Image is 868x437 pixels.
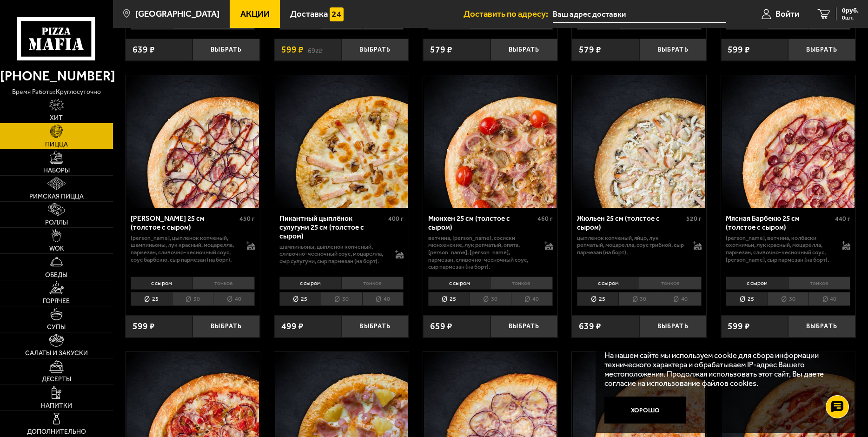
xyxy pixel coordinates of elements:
[49,245,64,252] span: WOK
[660,292,702,306] li: 40
[728,322,750,331] span: 599 ₽
[290,10,328,19] span: Доставка
[43,298,70,305] span: Горячее
[577,277,639,290] li: с сыром
[639,315,707,338] button: Выбрать
[464,10,553,19] span: Доставить по адресу:
[573,75,706,208] img: Жюльен 25 см (толстое с сыром)
[42,376,71,383] span: Десерты
[788,39,855,61] button: Выбрать
[362,292,404,306] li: 40
[131,292,172,306] li: 25
[726,214,833,232] div: Мясная Барбекю 25 см (толстое с сыром)
[25,350,88,357] span: Салаты и закуски
[788,315,855,338] button: Выбрать
[639,39,707,61] button: Выбрать
[604,351,841,388] p: На нашем сайте мы используем cookie для сбора информации технического характера и обрабатываем IP...
[330,7,343,21] img: 15daf4d41897b9f0e9f617042186c801.svg
[41,403,72,409] span: Напитки
[192,315,260,338] button: Выбрать
[686,215,702,223] span: 520 г
[281,322,304,331] span: 499 ₽
[579,322,601,331] span: 639 ₽
[45,141,68,148] span: Пицца
[726,277,788,290] li: с сыром
[279,292,321,306] li: 25
[131,277,192,290] li: с сыром
[428,214,535,232] div: Мюнхен 25 см (толстое с сыром)
[133,322,155,331] span: 599 ₽
[279,214,386,240] div: Пикантный цыплёнок сулугуни 25 см (толстое с сыром)
[29,193,84,200] span: Римская пицца
[579,45,601,54] span: 579 ₽
[274,75,409,208] a: Пикантный цыплёнок сулугуни 25 см (толстое с сыром)
[775,10,799,19] span: Войти
[423,75,557,208] a: Мюнхен 25 см (толстое с сыром)
[430,322,452,331] span: 659 ₽
[721,75,855,208] a: Мясная Барбекю 25 см (толстое с сыром)
[767,292,808,306] li: 30
[577,214,684,232] div: Жюльен 25 см (толстое с сыром)
[788,277,850,290] li: тонкое
[511,292,553,306] li: 40
[842,7,859,14] span: 0 руб.
[275,75,408,208] img: Пикантный цыплёнок сулугуни 25 см (толстое с сыром)
[131,234,238,263] p: [PERSON_NAME], цыпленок копченый, шампиньоны, лук красный, моцарелла, пармезан, сливочно-чесночны...
[43,167,70,174] span: Наборы
[131,214,238,232] div: [PERSON_NAME] 25 см (толстое с сыром)
[808,292,850,306] li: 40
[728,45,750,54] span: 599 ₽
[726,292,767,306] li: 25
[430,45,452,54] span: 579 ₽
[133,45,155,54] span: 639 ₽
[126,75,259,208] img: Чикен Барбекю 25 см (толстое с сыром)
[192,39,260,61] button: Выбрать
[240,10,270,19] span: Акции
[577,234,684,256] p: цыпленок копченый, яйцо, лук репчатый, моцарелла, соус грибной, сыр пармезан (на борт).
[45,219,68,226] span: Роллы
[135,10,219,19] span: [GEOGRAPHIC_DATA]
[428,277,490,290] li: с сыром
[47,324,66,331] span: Супы
[50,115,63,121] span: Хит
[388,215,404,223] span: 400 г
[281,45,304,54] span: 599 ₽
[172,292,213,306] li: 30
[842,15,859,20] span: 0 шт.
[342,39,409,61] button: Выбрать
[321,292,362,306] li: 30
[192,277,255,290] li: тонкое
[537,215,553,223] span: 460 г
[604,397,686,424] button: Хорошо
[726,234,833,263] p: [PERSON_NAME], ветчина, колбаски охотничьи, лук красный, моцарелла, пармезан, сливочно-чесночный ...
[639,277,701,290] li: тонкое
[722,75,855,208] img: Мясная Барбекю 25 см (толстое с сыром)
[553,6,726,23] input: Ваш адрес доставки
[239,215,255,223] span: 450 г
[308,45,323,54] s: 692 ₽
[342,315,409,338] button: Выбрать
[213,292,255,306] li: 40
[341,277,404,290] li: тонкое
[490,315,558,338] button: Выбрать
[428,234,535,271] p: ветчина, [PERSON_NAME], сосиски мюнхенские, лук репчатый, опята, [PERSON_NAME], [PERSON_NAME], па...
[470,292,511,306] li: 30
[45,272,67,278] span: Обеды
[618,292,660,306] li: 30
[572,75,706,208] a: Жюльен 25 см (толстое с сыром)
[126,75,260,208] a: Чикен Барбекю 25 см (толстое с сыром)
[835,215,850,223] span: 440 г
[424,75,557,208] img: Мюнхен 25 см (толстое с сыром)
[577,292,618,306] li: 25
[490,39,558,61] button: Выбрать
[27,429,86,435] span: Дополнительно
[428,292,470,306] li: 25
[279,277,341,290] li: с сыром
[490,277,552,290] li: тонкое
[279,243,386,265] p: шампиньоны, цыпленок копченый, сливочно-чесночный соус, моцарелла, сыр сулугуни, сыр пармезан (на...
